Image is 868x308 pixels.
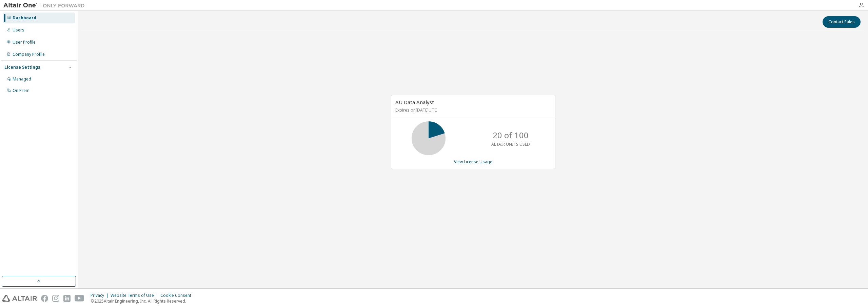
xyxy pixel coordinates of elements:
[13,27,24,33] div: Users
[493,129,529,141] p: 20 of 100
[75,295,84,302] img: youtube.svg
[13,15,36,21] div: Dashboard
[2,295,37,302] img: altair_logo.svg
[3,2,88,9] img: Altair One
[395,107,549,113] p: Expires on [DATE] UTC
[823,16,861,28] button: Contact Sales
[395,99,434,105] span: AU Data Analyst
[91,293,111,298] div: Privacy
[111,293,160,298] div: Website Terms of Use
[13,40,36,45] div: User Profile
[454,159,492,165] a: View License Usage
[91,298,195,304] p: © 2025 Altair Engineering, Inc. All Rights Reserved.
[491,141,530,147] p: ALTAIR UNITS USED
[41,295,48,302] img: facebook.svg
[13,76,31,82] div: Managed
[160,293,195,298] div: Cookie Consent
[63,295,71,302] img: linkedin.svg
[13,52,45,57] div: Company Profile
[13,88,29,93] div: On Prem
[52,295,59,302] img: instagram.svg
[4,65,40,70] div: License Settings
